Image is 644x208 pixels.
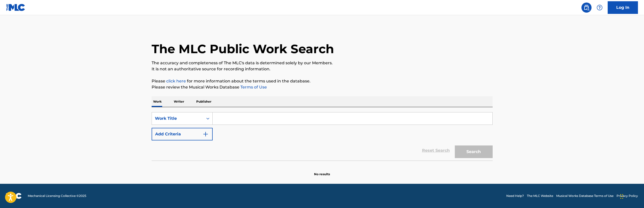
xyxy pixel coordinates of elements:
h1: The MLC Public Work Search [152,41,334,56]
a: Musical Works Database Terms of Use [556,194,613,198]
p: No results [314,166,330,176]
img: help [597,5,603,11]
p: Please for more information about the terms used in the database. [152,78,493,84]
img: MLC Logo [6,4,25,11]
div: Help [595,3,605,13]
a: click here [166,79,186,83]
button: Add Criteria [152,128,213,140]
p: Work [152,96,163,107]
p: It is not an authoritative source for recording information. [152,66,493,72]
a: Log In [608,1,638,14]
p: Publisher [195,96,213,107]
a: Need Help? [506,194,524,198]
form: Search Form [152,112,493,161]
div: Work Title [155,115,200,122]
img: search [583,5,590,11]
img: logo [6,193,22,199]
a: Terms of Use [239,85,267,90]
iframe: Chat Widget [619,184,644,208]
a: Privacy Policy [617,194,638,198]
a: Public Search [581,3,592,13]
p: Writer [172,96,186,107]
a: The MLC Website [527,194,553,198]
p: The accuracy and completeness of The MLC's data is determined solely by our Members. [152,60,493,66]
span: Mechanical Licensing Collective © 2025 [28,194,86,198]
img: 9d2ae6d4665cec9f34b9.svg [203,131,209,137]
p: Please review the Musical Works Database [152,84,493,90]
div: Drag [620,189,623,204]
